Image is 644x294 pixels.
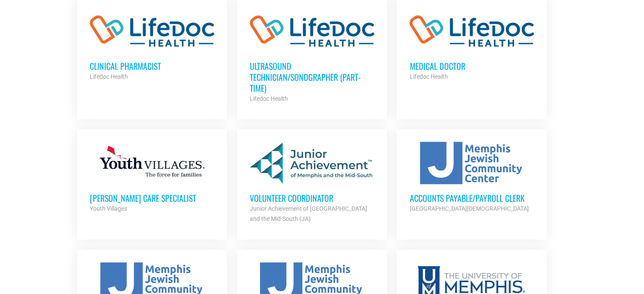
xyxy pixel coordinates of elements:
h3: Accounts Payable/Payroll Clerk [409,192,534,203]
h3: Ultrasound Technician/Sonographer (Part-Time) [250,60,374,93]
strong: Lifedoc Health [409,73,448,80]
a: Accounts Payable/Payroll Clerk [GEOGRAPHIC_DATA][DEMOGRAPHIC_DATA] [397,129,547,226]
strong: [GEOGRAPHIC_DATA][DEMOGRAPHIC_DATA] [409,205,528,212]
h3: [PERSON_NAME] Care Specialist [90,192,214,203]
strong: Junior Achievement of [GEOGRAPHIC_DATA] and the Mid-South (JA) [250,205,367,222]
strong: Youth Villages [90,205,127,212]
a: Volunteer Coordinator Junior Achievement of [GEOGRAPHIC_DATA] and the Mid-South (JA) [237,129,387,236]
h3: Volunteer Coordinator [250,192,374,203]
strong: Lifedoc Health [250,95,288,102]
h3: Clinical Pharmacist [90,60,214,71]
h3: Medical Doctor [409,60,534,71]
strong: Lifedoc Health [90,73,128,80]
a: [PERSON_NAME] Care Specialist Youth Villages [77,129,227,226]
